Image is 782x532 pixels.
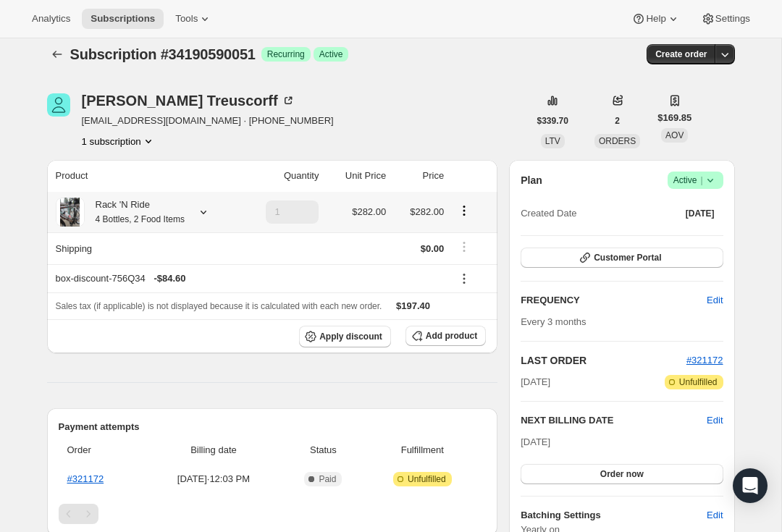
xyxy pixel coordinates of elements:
[82,93,295,108] div: [PERSON_NAME] Treuscorff
[319,473,336,485] span: Paid
[148,443,279,457] span: Billing date
[32,13,70,25] span: Analytics
[323,160,390,192] th: Unit Price
[594,252,661,263] span: Customer Portal
[707,508,723,523] span: Edit
[287,443,358,457] span: Status
[154,271,185,286] span: - $84.60
[85,198,185,227] div: Rack 'N Ride
[521,248,723,268] button: Customer Portal
[615,115,620,127] span: 2
[707,413,723,428] button: Edit
[148,472,279,486] span: [DATE] · 12:03 PM
[175,13,198,25] span: Tools
[426,330,477,342] span: Add product
[521,173,542,187] h2: Plan
[521,508,707,523] h6: Batching Settings
[67,473,104,484] a: #321172
[655,48,707,60] span: Create order
[82,134,156,148] button: Product actions
[679,376,718,388] span: Unfulfilled
[410,206,444,217] span: $282.00
[47,160,240,192] th: Product
[521,464,723,484] button: Order now
[700,174,702,186] span: |
[421,243,445,254] span: $0.00
[646,13,665,25] span: Help
[521,293,707,308] h2: FREQUENCY
[537,115,568,127] span: $339.70
[545,136,560,146] span: LTV
[623,9,689,29] button: Help
[453,203,476,219] button: Product actions
[167,9,221,29] button: Tools
[521,206,576,221] span: Created Date
[56,271,445,286] div: box-discount-756Q34
[521,316,586,327] span: Every 3 months
[686,353,723,368] button: #321172
[70,46,256,62] span: Subscription #34190590051
[692,9,759,29] button: Settings
[673,173,718,187] span: Active
[657,111,691,125] span: $169.85
[96,214,185,224] small: 4 Bottles, 2 Food Items
[267,48,305,60] span: Recurring
[23,9,79,29] button: Analytics
[59,504,487,524] nav: Pagination
[686,208,715,219] span: [DATE]
[647,44,715,64] button: Create order
[698,504,731,527] button: Edit
[715,13,750,25] span: Settings
[240,160,323,192] th: Quantity
[56,301,382,311] span: Sales tax (if applicable) is not displayed because it is calculated with each new order.
[82,114,334,128] span: [EMAIL_ADDRESS][DOMAIN_NAME] · [PHONE_NUMBER]
[352,206,386,217] span: $282.00
[319,48,343,60] span: Active
[606,111,628,131] button: 2
[599,136,636,146] span: ORDERS
[600,468,644,480] span: Order now
[59,420,487,434] h2: Payment attempts
[390,160,448,192] th: Price
[529,111,577,131] button: $339.70
[408,473,446,485] span: Unfulfilled
[47,232,240,264] th: Shipping
[396,300,430,311] span: $197.40
[453,239,476,255] button: Shipping actions
[686,355,723,366] a: #321172
[521,413,707,428] h2: NEXT BILLING DATE
[59,434,144,466] th: Order
[677,203,723,224] button: [DATE]
[47,44,67,64] button: Subscriptions
[521,375,550,389] span: [DATE]
[319,331,382,342] span: Apply discount
[698,289,731,312] button: Edit
[47,93,70,117] span: Michele Treuscorff
[299,326,391,347] button: Apply discount
[707,293,723,308] span: Edit
[733,468,768,503] div: Open Intercom Messenger
[82,9,164,29] button: Subscriptions
[521,353,686,368] h2: LAST ORDER
[521,436,550,447] span: [DATE]
[367,443,477,457] span: Fulfillment
[665,130,684,140] span: AOV
[91,13,155,25] span: Subscriptions
[405,326,486,346] button: Add product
